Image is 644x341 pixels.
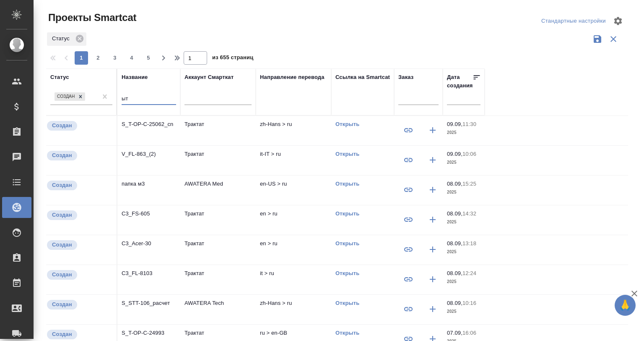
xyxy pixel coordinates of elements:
p: en > ru [260,239,327,248]
button: Создать заказ [423,150,443,170]
p: Создан [52,211,72,219]
a: Открыть [335,270,359,276]
td: Трактат [180,265,256,294]
p: 08.09, [447,300,462,306]
span: 4 [125,54,138,62]
p: C3_FS-605 [122,210,176,218]
p: S_T-OP-C-24993 [122,329,176,337]
p: 08.09, [447,181,462,187]
button: Создать заказ [423,269,443,289]
button: Привязать к существующему заказу [398,180,418,200]
p: Создан [52,300,72,309]
div: Ссылка на Smartcat [335,73,390,81]
a: Открыть [335,181,359,187]
button: Создать заказ [423,210,443,230]
p: S_STT-106_расчет [122,299,176,307]
p: 2025 [447,218,480,226]
button: Создать заказ [423,239,443,260]
button: Создать заказ [423,299,443,319]
p: 14:32 [462,210,476,217]
p: Создан [52,121,72,130]
td: AWATERA Med [180,176,256,205]
span: 3 [108,54,122,62]
div: Название [122,73,148,81]
div: Создан [55,92,76,101]
button: 5 [142,51,155,65]
p: 2025 [447,278,480,286]
div: Направление перевода [260,73,325,81]
p: zh-Hans > ru [260,120,327,129]
p: 2025 [447,188,480,197]
span: 🙏 [618,296,632,314]
p: 08.09, [447,240,462,247]
button: Создать заказ [423,120,443,140]
p: Создан [52,151,72,160]
td: Трактат [180,116,256,145]
button: 🙏 [615,295,636,316]
p: Создан [52,270,72,279]
td: Трактат [180,205,256,235]
a: Открыть [335,240,359,247]
p: Создан [52,241,72,249]
p: папка м3 [122,180,176,188]
button: Привязать к существующему заказу [398,210,418,230]
p: S_T-OP-C-25062_cn [122,120,176,129]
button: 2 [91,51,105,65]
p: ru > en-GB [260,329,327,337]
p: 13:18 [462,240,476,247]
p: 07.09, [447,330,462,336]
td: AWATERA Tech [180,295,256,324]
p: 2025 [447,307,480,316]
button: 4 [125,51,138,65]
p: zh-Hans > ru [260,299,327,307]
p: Создан [52,330,72,338]
p: V_FL-863_(2) [122,150,176,158]
p: it > ru [260,269,327,278]
div: split button [539,15,608,28]
p: en-US > ru [260,180,327,188]
div: Заказ [398,73,413,81]
p: 2025 [447,129,480,137]
button: 3 [108,51,122,65]
div: Статус [50,73,69,81]
p: 10:16 [462,300,476,306]
a: Открыть [335,151,359,157]
span: 2 [91,54,105,62]
a: Открыть [335,210,359,217]
span: Проекты Smartcat [46,11,136,24]
p: C3_Acer-30 [122,239,176,248]
div: Дата создания [447,73,473,90]
p: 09.09, [447,121,462,127]
p: 11:30 [462,121,476,127]
p: 08.09, [447,270,462,276]
p: 2025 [447,158,480,167]
td: Трактат [180,146,256,175]
p: it-IT > ru [260,150,327,158]
p: 16:06 [462,330,476,336]
p: 10:06 [462,151,476,157]
p: 09.09, [447,151,462,157]
p: C3_FL-8103 [122,269,176,278]
a: Открыть [335,121,359,127]
button: Привязать к существующему заказу [398,239,418,260]
button: Привязать к существующему заказу [398,150,418,170]
p: en > ru [260,210,327,218]
p: 2025 [447,248,480,256]
span: 5 [142,54,155,62]
span: Настроить таблицу [608,11,628,31]
button: Сохранить фильтры [589,31,605,47]
button: Привязать к существующему заказу [398,299,418,319]
button: Привязать к существующему заказу [398,269,418,289]
p: Создан [52,181,72,189]
a: Открыть [335,330,359,336]
button: Создать заказ [423,180,443,200]
p: 15:25 [462,181,476,187]
p: 08.09, [447,210,462,217]
p: 12:24 [462,270,476,276]
p: Статус [52,34,73,43]
div: Статус [47,32,86,46]
button: Привязать к существующему заказу [398,120,418,140]
button: Сбросить фильтры [605,31,621,47]
span: из 655 страниц [212,52,253,65]
td: Трактат [180,235,256,265]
